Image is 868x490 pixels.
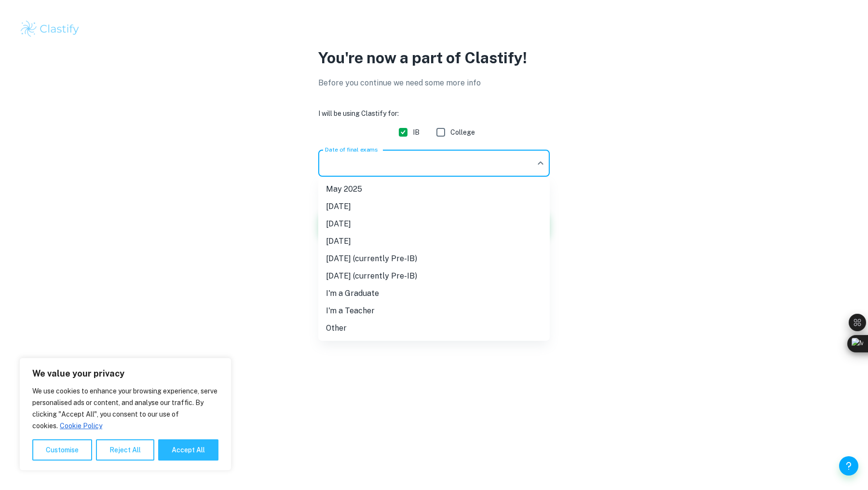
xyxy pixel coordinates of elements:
[19,358,231,471] div: We value your privacy
[59,421,103,430] a: Cookie Policy
[32,439,92,461] button: Customise
[158,439,218,461] button: Accept All
[96,439,154,461] button: Reject All
[318,215,550,233] li: [DATE]
[318,181,550,198] li: May 2025
[318,250,550,267] li: [DATE] (currently Pre-IB)
[318,267,550,285] li: [DATE] (currently Pre-IB)
[318,285,550,302] li: I'm a Graduate
[318,302,550,320] li: I'm a Teacher
[32,385,218,432] p: We use cookies to enhance your browsing experience, serve personalised ads or content, and analys...
[318,233,550,250] li: [DATE]
[318,320,550,337] li: Other
[318,198,550,215] li: [DATE]
[32,368,218,379] p: We value your privacy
